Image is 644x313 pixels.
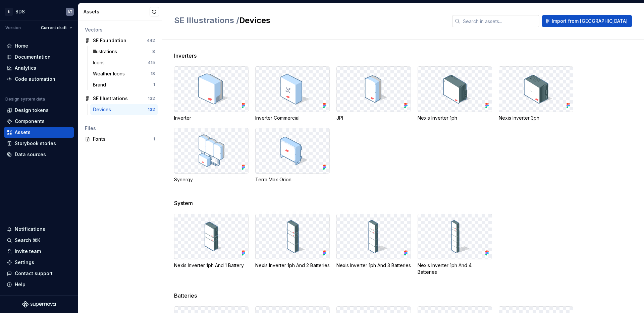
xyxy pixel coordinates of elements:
[15,54,51,60] div: Documentation
[552,18,628,24] span: Import from [GEOGRAPHIC_DATA]
[336,115,411,121] div: JPI
[151,71,155,76] div: 18
[4,224,74,235] button: Notifications
[85,125,155,132] div: Files
[93,81,109,88] div: Brand
[93,106,114,113] div: Devices
[15,43,28,49] div: Home
[15,248,41,255] div: Invite team
[90,68,158,79] a: Weather Icons18
[84,8,150,15] div: Assets
[15,118,45,125] div: Components
[15,129,31,136] div: Assets
[90,46,158,57] a: Illustrations8
[38,23,75,33] button: Current draft
[93,136,153,142] div: Fonts
[542,15,632,27] button: Import from [GEOGRAPHIC_DATA]
[90,104,158,115] a: Devices132
[4,235,74,246] button: Search ⌘K
[4,138,74,149] a: Storybook stories
[4,52,74,62] a: Documentation
[67,9,72,14] div: AT
[418,115,492,121] div: Nexis Inverter 1ph
[255,176,330,183] div: Terra Max Orion
[82,93,158,104] a: SE Illustrations132
[4,116,74,127] a: Components
[15,237,40,244] div: Search ⌘K
[82,35,158,46] a: SE Foundation442
[15,107,49,114] div: Design tokens
[82,134,158,144] a: Fonts1
[15,259,34,266] div: Settings
[15,270,53,277] div: Contact support
[255,262,330,269] div: Nexis Inverter 1ph And 2 Batteries
[336,262,411,269] div: Nexis Inverter 1ph And 3 Batteries
[460,15,539,27] input: Search in assets...
[93,37,126,44] div: SE Foundation
[174,262,249,269] div: Nexis Inverter 1ph And 1 Battery
[15,140,56,147] div: Storybook stories
[4,127,74,138] a: Assets
[4,279,74,290] button: Help
[22,301,56,308] svg: Supernova Logo
[153,82,155,87] div: 1
[4,63,74,73] a: Analytics
[174,115,249,121] div: Inverter
[15,76,55,82] div: Code automation
[4,246,74,257] a: Invite team
[90,79,158,90] a: Brand1
[93,48,120,55] div: Illustrations
[499,115,573,121] div: Nexis Inverter 3ph
[4,268,74,279] button: Contact support
[255,115,330,121] div: Inverter Commercial
[153,136,155,142] div: 1
[5,97,45,102] div: Design system data
[15,281,25,288] div: Help
[418,262,492,275] div: Nexis Inverter 1ph And 4 Batteries
[4,105,74,116] a: Design tokens
[174,292,197,300] span: Batteries
[41,25,67,30] span: Current draft
[148,96,155,101] div: 132
[148,60,155,65] div: 415
[15,151,46,158] div: Data sources
[5,8,13,16] div: S
[4,41,74,51] a: Home
[1,4,76,19] button: SSDSAT
[148,107,155,112] div: 132
[4,257,74,268] a: Settings
[93,59,107,66] div: Icons
[15,8,25,15] div: SDS
[93,70,127,77] div: Weather Icons
[85,26,155,33] div: Vectors
[174,52,197,60] span: Inverters
[152,49,155,54] div: 8
[90,57,158,68] a: Icons415
[15,65,36,71] div: Analytics
[174,15,444,26] h2: Devices
[147,38,155,43] div: 442
[174,15,239,25] span: SE Illustrations /
[5,25,21,30] div: Version
[15,226,45,233] div: Notifications
[93,95,128,102] div: SE Illustrations
[174,176,249,183] div: Synergy
[4,74,74,84] a: Code automation
[174,199,193,207] span: System
[4,149,74,160] a: Data sources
